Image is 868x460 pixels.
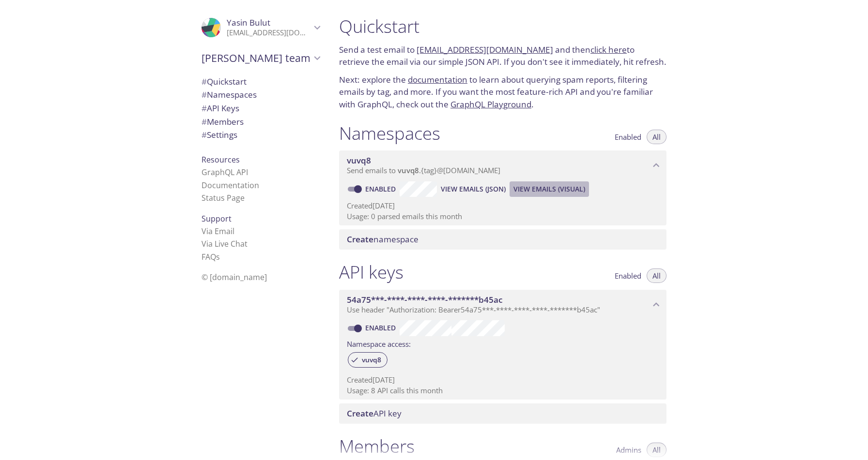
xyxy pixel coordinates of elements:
div: Yasin Bulut [194,12,327,44]
div: Members [194,115,327,129]
div: Namespaces [194,88,327,102]
span: Yasin Bulut [227,17,270,28]
a: Enabled [364,184,400,193]
a: FAQ [201,252,220,262]
p: Usage: 8 API calls this month [347,386,659,396]
a: GraphQL API [201,167,248,178]
a: Documentation [201,180,259,191]
span: # [201,129,207,140]
button: Admins [610,443,647,457]
div: Quickstart [194,75,327,89]
span: View Emails (JSON) [441,183,506,195]
p: Created [DATE] [347,201,659,211]
span: Members [201,116,244,127]
a: Via Email [201,226,234,237]
button: All [647,130,666,144]
span: Resources [201,154,240,165]
div: Team Settings [194,128,327,142]
span: API Keys [201,103,239,114]
button: All [647,443,666,457]
a: GraphQL Playground [450,99,531,110]
div: Yasin's team [194,45,327,71]
span: namespace [347,234,418,245]
p: [EMAIL_ADDRESS][DOMAIN_NAME] [227,28,311,38]
span: Settings [201,129,237,140]
span: Create [347,234,373,245]
span: # [201,103,207,114]
button: Enabled [609,268,647,283]
span: # [201,76,207,87]
span: © [DOMAIN_NAME] [201,272,267,282]
div: Create API Key [339,403,666,424]
h1: Members [339,435,415,457]
a: documentation [408,74,467,85]
div: vuvq8 namespace [339,150,666,180]
a: Enabled [364,323,400,332]
span: View Emails (Visual) [513,183,585,195]
p: Next: explore the to learn about querying spam reports, filtering emails by tag, and more. If you... [339,74,666,111]
button: View Emails (JSON) [437,181,510,197]
span: Create [347,408,373,419]
span: Support [201,213,232,224]
span: Namespaces [201,89,257,100]
span: [PERSON_NAME] team [201,51,311,65]
span: Quickstart [201,76,247,87]
h1: API keys [339,261,403,283]
button: View Emails (Visual) [510,181,589,197]
span: Send emails to . {tag} @[DOMAIN_NAME] [347,165,500,175]
span: vuvq8 [347,155,371,166]
div: Create namespace [339,229,666,250]
h1: Namespaces [339,122,440,144]
span: # [201,89,207,100]
span: vuvq8 [398,165,419,175]
span: # [201,116,207,127]
span: vuvq8 [356,356,387,364]
span: API key [347,408,402,419]
p: Send a test email to and then to retrieve the email via our simple JSON API. If you don't see it ... [339,44,666,68]
a: Status Page [201,193,245,203]
button: Enabled [609,130,647,144]
button: All [647,268,666,283]
div: vuvq8 [348,352,387,368]
p: Created [DATE] [347,375,659,385]
p: Usage: 0 parsed emails this month [347,211,659,222]
div: API Keys [194,102,327,115]
h1: Quickstart [339,15,666,37]
span: s [216,252,220,262]
a: Via Live Chat [201,238,248,249]
label: Namespace access: [347,336,411,350]
a: [EMAIL_ADDRESS][DOMAIN_NAME] [417,44,553,55]
a: click here [590,44,627,55]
